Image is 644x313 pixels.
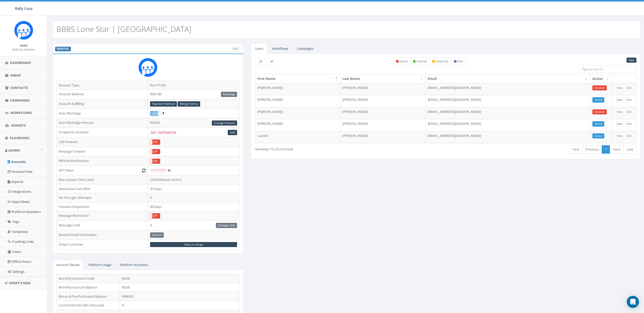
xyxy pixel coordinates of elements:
a: Add [228,130,237,135]
th: First Name: activate to sort column descending [255,74,341,83]
td: Message Limit [57,221,148,230]
small: free [457,60,463,63]
td: Lauren [255,131,341,143]
h2: BBBS Lone Star | [GEOGRAPHIC_DATA] [56,25,192,33]
a: First [569,145,583,154]
td: Call Forward [57,137,148,147]
span: Campaigns [10,98,30,103]
span: Rally Corp [15,6,33,11]
small: Name [20,44,28,47]
td: Account Balance [57,90,148,99]
a: Last [624,145,636,154]
td: No Of Login Attempts [57,193,148,202]
td: [PERSON_NAME] [255,83,341,95]
div: OnOff [150,139,160,145]
a: Billing History [178,101,200,107]
img: Icon_1.png [14,21,33,40]
td: 0 [120,301,239,310]
td: Account & Billing [57,99,148,109]
a: Active [592,97,604,103]
td: [PERSON_NAME] [340,131,426,143]
a: Next [610,145,624,154]
td: [PERSON_NAME] [255,95,341,107]
a: View [614,97,625,103]
div: Open Intercom Messenger [627,296,639,308]
td: Auto Recharge [57,109,148,118]
a: View [614,109,625,115]
div: OnOff [150,111,160,116]
span: Dashboard [10,60,31,65]
td: 90 Days [148,184,239,193]
td: [EMAIL_ADDRESS][DOMAIN_NAME] [426,83,590,95]
a: Platform Numbers [116,260,152,270]
td: Resend Email Verification [57,230,148,240]
small: essential [435,60,449,63]
a: Edit [625,109,634,115]
a: Edit [625,97,634,103]
a: Edit [625,133,634,139]
td: $5.00 [120,274,239,283]
td: Message Restriction [57,211,148,221]
small: admin [399,60,408,63]
div: Showing 1 to 23 (23 total) [255,145,410,152]
a: View on Stripe [150,242,237,247]
td: Max Session Time Limit [57,175,148,184]
a: Platform Usage [84,260,115,270]
a: 1 [602,145,610,154]
td: 0 [148,221,239,230]
label: Off [150,149,160,154]
span: Playbooks [10,136,29,140]
span: Contacts [10,85,28,90]
td: [PERSON_NAME] [340,95,426,107]
div: OnOff [150,213,160,219]
td: 5 [148,193,239,202]
a: Campaigns [293,43,318,54]
span: Widgets [11,123,26,128]
span: Workflows [10,110,32,115]
a: Previous [582,145,602,154]
td: Bonus & Pre-Purchased Balance [57,292,120,301]
td: $50.00 [148,118,239,128]
div: OnOff [150,149,160,154]
td: [PERSON_NAME] [340,119,426,131]
a: View [614,85,625,91]
label: Off [150,159,160,164]
div: OnOff [150,159,160,164]
td: 90 Days [148,202,239,211]
td: [PERSON_NAME] [255,119,341,131]
label: Off [150,213,160,218]
span: Enable to prevent campaign failure. [162,111,164,115]
a: Users [251,43,267,54]
i: Generate New Token [142,169,146,172]
a: New [627,58,636,63]
td: $496.00 [120,292,239,301]
td: Auto Recharge Amount [57,118,148,128]
td: MFA Authentication [57,156,148,166]
td: [PERSON_NAME] [340,83,426,95]
th: Last Name: activate to sort column ascending [340,74,426,83]
a: View [614,133,625,139]
td: API Token [57,166,148,175]
td: Deactivate User After [57,184,148,193]
span: What's New [9,281,31,285]
label: Off [150,140,160,145]
a: Workflows [268,43,292,54]
img: Rally_Corp_Icon_1.png [138,58,157,77]
td: [PERSON_NAME] [255,107,341,119]
span: Admin [8,148,20,153]
a: Edit [625,121,634,127]
a: Active [592,133,604,139]
th: Email: activate to sort column ascending [426,74,590,83]
a: Account Details [52,260,84,270]
td: $501.00 [148,90,239,99]
code: Not Configured [150,130,177,135]
td: [PERSON_NAME] [340,107,426,119]
td: $5.00 [120,283,239,292]
td: Password Expiration [57,202,148,211]
a: InActive [592,109,607,115]
td: Message Forward [57,147,148,156]
td: [EMAIL_ADDRESS][DOMAIN_NAME] [426,95,590,107]
td: Monthly Account Credit [57,274,120,283]
span: Inbox [10,73,21,78]
a: [PERSON_NAME] [12,47,35,52]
